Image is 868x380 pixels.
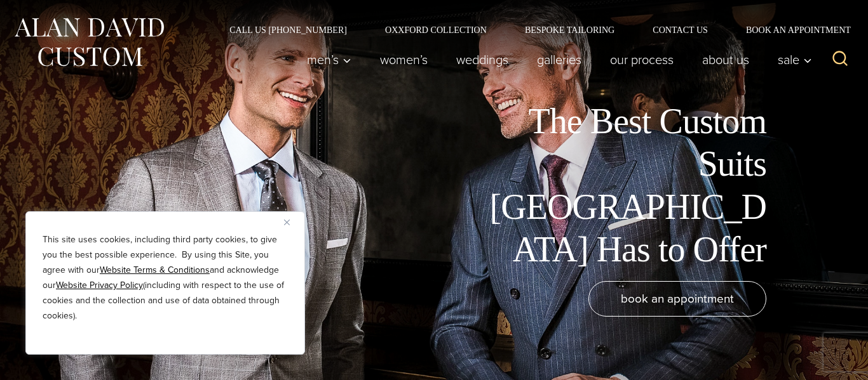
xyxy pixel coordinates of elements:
[727,25,855,34] a: Book an Appointment
[634,25,727,34] a: Contact Us
[284,219,290,225] img: Close
[506,25,634,34] a: Bespoke Tailoring
[442,47,523,72] a: weddings
[43,232,288,324] p: This site uses cookies, including third party cookies, to give you the best possible experience. ...
[13,14,165,70] img: Alan David Custom
[366,47,442,72] a: Women’s
[688,47,764,72] a: About Us
[621,289,734,308] span: book an appointment
[480,100,766,271] h1: The Best Custom Suits [GEOGRAPHIC_DATA] Has to Offer
[588,281,766,317] a: book an appointment
[307,53,351,66] span: Men’s
[100,263,210,277] a: Website Terms & Conditions
[366,25,506,34] a: Oxxford Collection
[523,47,596,72] a: Galleries
[825,44,855,75] button: View Search Form
[284,214,299,230] button: Close
[293,47,819,72] nav: Primary Navigation
[210,25,366,34] a: Call Us [PHONE_NUMBER]
[778,53,812,66] span: Sale
[210,25,855,34] nav: Secondary Navigation
[596,47,688,72] a: Our Process
[56,278,143,292] a: Website Privacy Policy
